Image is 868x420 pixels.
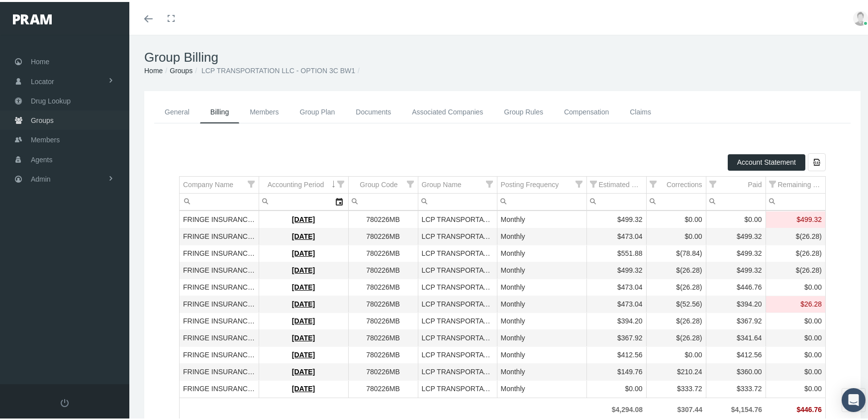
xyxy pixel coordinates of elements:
[706,192,766,208] input: Filter cell
[418,311,497,328] td: LCP TRANSPORTATION LLC - OPTION 3C BW1
[292,383,315,391] a: [DATE]
[348,328,418,345] td: 780226MB
[706,175,766,192] td: Column Paid
[770,365,822,375] div: $0.00
[497,277,586,294] td: Monthly
[770,315,822,324] div: $0.00
[348,243,418,260] td: 780226MB
[646,192,706,209] td: Filter cell
[348,311,418,328] td: 780226MB
[710,264,762,273] div: $499.32
[766,175,825,192] td: Column Remaining Balance
[144,65,163,73] a: Home
[650,348,702,358] div: $0.00
[259,192,331,208] input: Filter cell
[590,315,643,324] div: $394.20
[619,99,662,121] a: Claims
[180,260,259,277] td: FRINGE INSURANCE BENEFITS
[239,99,289,121] a: Members
[766,192,826,208] input: Filter cell
[650,281,702,290] div: $(26.28)
[348,260,418,277] td: 780226MB
[360,178,397,188] div: Group Code
[586,175,646,192] td: Column Estimated Premium Due
[348,277,418,294] td: 780226MB
[259,175,348,192] td: Column Accounting Period
[590,247,643,256] div: $551.88
[497,345,586,362] td: Monthly
[770,281,822,290] div: $0.00
[31,50,49,69] span: Home
[586,192,646,209] td: Filter cell
[418,192,497,208] input: Filter cell
[180,328,259,345] td: FRINGE INSURANCE BENEFITS
[650,213,702,222] div: $0.00
[418,379,497,396] td: LCP TRANSPORTATION LLC - OPTION 3C BW1
[292,230,315,238] a: [DATE]
[710,179,717,186] span: Show filter options for column 'Paid'
[554,99,619,121] a: Compensation
[770,213,822,222] div: $499.32
[497,226,586,243] td: Monthly
[710,298,762,307] div: $394.20
[407,179,414,186] span: Show filter options for column 'Group Code'
[331,192,348,208] div: Select
[770,179,776,186] span: Show filter options for column 'Remaining Balance'
[292,332,315,340] a: [DATE]
[778,178,822,188] div: Remaining Balance
[180,210,259,226] td: FRINGE INSURANCE BENEFITS
[418,175,497,192] td: Column Group Name
[418,210,497,226] td: LCP TRANSPORTATION LLC - OPTION 3C BW1
[497,192,586,208] input: Filter cell
[292,366,315,374] a: [DATE]
[590,230,643,239] div: $473.04
[710,230,762,239] div: $499.32
[587,192,646,208] input: Filter cell
[650,403,702,413] div: $307.44
[770,247,822,256] div: $(26.28)
[486,179,493,186] span: Show filter options for column 'Group Name'
[345,99,401,121] a: Documents
[497,362,586,379] td: Monthly
[348,192,418,209] td: Filter cell
[348,210,418,226] td: 780226MB
[590,365,643,375] div: $149.76
[497,328,586,345] td: Monthly
[180,362,259,379] td: FRINGE INSURANCE BENEFITS
[292,281,315,289] a: [DATE]
[348,379,418,396] td: 780226MB
[338,179,345,186] span: Show filter options for column 'Accounting Period'
[590,298,643,307] div: $473.04
[770,298,822,307] div: $26.28
[248,179,255,186] span: Show filter options for column 'Company Name'
[418,294,497,311] td: LCP TRANSPORTATION LLC - OPTION 3C BW1
[13,12,52,22] img: PRAM_20_x_78.png
[418,362,497,379] td: LCP TRANSPORTATION LLC - OPTION 3C BW1
[710,247,762,256] div: $499.32
[180,277,259,294] td: FRINGE INSURANCE BENEFITS
[501,178,559,188] div: Posting Frequency
[180,175,259,192] td: Column Company Name
[590,348,643,358] div: $412.56
[348,362,418,379] td: 780226MB
[418,345,497,362] td: LCP TRANSPORTATION LLC - OPTION 3C BW1
[497,311,586,328] td: Monthly
[180,345,259,362] td: FRINGE INSURANCE BENEFITS
[808,151,826,169] div: Export all data to Excel
[842,386,866,410] div: Open Intercom Messenger
[144,48,861,63] h1: Group Billing
[292,315,315,323] a: [DATE]
[650,179,657,186] span: Show filter options for column 'Corrections'
[292,264,315,272] a: [DATE]
[497,243,586,260] td: Monthly
[710,213,762,222] div: $0.00
[576,179,583,186] span: Show filter options for column 'Posting Frequency'
[200,99,239,121] a: Billing
[292,213,315,221] a: [DATE]
[650,331,702,341] div: $(26.28)
[770,382,822,392] div: $0.00
[497,175,586,192] td: Column Posting Frequency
